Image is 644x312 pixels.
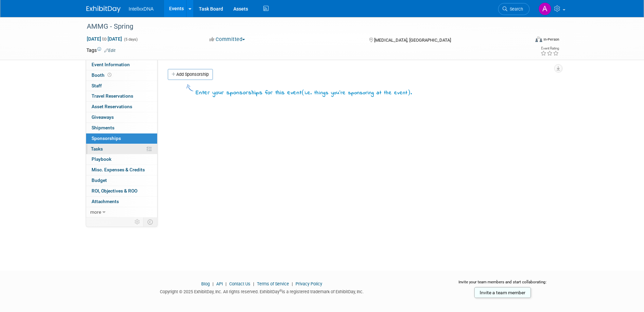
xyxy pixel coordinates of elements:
[86,47,115,54] td: Tags
[535,37,542,42] img: Format-Inperson.png
[543,37,559,42] div: In-Person
[86,91,157,101] a: Travel Reservations
[86,102,157,112] a: Asset Reservations
[86,70,157,81] a: Booth
[86,112,157,123] a: Giveaways
[92,114,114,120] span: Giveaways
[86,123,157,133] a: Shipments
[143,217,157,226] td: Toggle Event Tabs
[84,20,519,33] div: AMMG - Spring
[92,199,119,204] span: Attachments
[92,167,145,172] span: Misc. Expenses & Credits
[92,136,121,141] span: Sponsorships
[90,209,101,215] span: more
[201,281,210,286] a: Blog
[257,281,289,286] a: Terms of Service
[196,88,412,97] div: Enter your sponsorships for this event .
[290,281,294,286] span: |
[86,186,157,196] a: ROI, Objectives & ROO
[207,36,248,43] button: Committed
[224,281,228,286] span: |
[168,69,213,80] a: Add Sponsorship
[123,37,138,42] span: (5 days)
[279,289,282,293] sup: ®
[92,178,107,183] span: Budget
[540,47,559,50] div: Event Rating
[86,81,157,91] a: Staff
[92,93,133,99] span: Travel Reservations
[129,6,154,12] span: IntellxxDNA
[92,83,102,88] span: Staff
[302,89,305,96] span: (
[86,175,157,186] a: Budget
[91,146,103,152] span: Tasks
[92,125,114,130] span: Shipments
[86,165,157,175] a: Misc. Expenses & Credits
[489,36,560,46] div: Event Format
[86,197,157,207] a: Attachments
[251,281,256,286] span: |
[448,279,558,289] div: Invite your team members and start collaborating:
[211,281,215,286] span: |
[86,287,438,295] div: Copyright © 2025 ExhibitDay, Inc. All rights reserved. ExhibitDay is a registered trademark of Ex...
[92,72,113,78] span: Booth
[538,2,551,15] img: Andrea Sanchez
[106,72,113,77] span: Booth not reserved yet
[216,281,223,286] a: API
[305,89,408,97] span: i.e. things you're sponsoring at the event
[296,281,322,286] a: Privacy Policy
[86,36,122,42] span: [DATE] [DATE]
[86,144,157,154] a: Tasks
[408,89,411,96] span: )
[229,281,250,286] a: Contact Us
[104,48,115,53] a: Edit
[86,207,157,217] a: more
[92,62,130,67] span: Event Information
[507,6,523,12] span: Search
[374,38,451,43] span: [MEDICAL_DATA], [GEOGRAPHIC_DATA]
[92,104,132,109] span: Asset Reservations
[86,154,157,165] a: Playbook
[498,3,530,15] a: Search
[101,36,108,42] span: to
[86,133,157,144] a: Sponsorships
[92,188,137,194] span: ROI, Objectives & ROO
[474,287,531,298] a: Invite a team member
[92,156,111,162] span: Playbook
[86,60,157,70] a: Event Information
[132,217,143,226] td: Personalize Event Tab Strip
[86,6,121,13] img: ExhibitDay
